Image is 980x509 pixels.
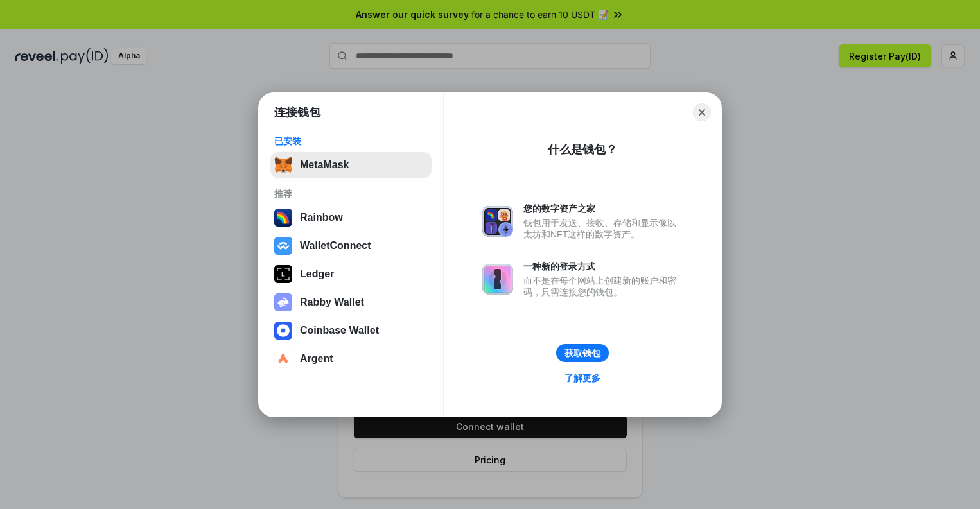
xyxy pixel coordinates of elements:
img: svg+xml,%3Csvg%20fill%3D%22none%22%20height%3D%2233%22%20viewBox%3D%220%200%2035%2033%22%20width%... [274,156,292,174]
button: Argent [270,346,432,372]
div: Rabby Wallet [300,297,364,308]
button: Coinbase Wallet [270,318,432,343]
div: 什么是钱包？ [548,142,617,157]
button: Ledger [270,261,432,287]
div: 钱包用于发送、接收、存储和显示像以太坊和NFT这样的数字资产。 [523,217,683,240]
div: Argent [300,353,333,365]
a: 了解更多 [557,370,608,386]
button: 获取钱包 [556,344,609,362]
img: svg+xml,%3Csvg%20xmlns%3D%22http%3A%2F%2Fwww.w3.org%2F2000%2Fsvg%22%20fill%3D%22none%22%20viewBox... [482,264,513,295]
img: svg+xml,%3Csvg%20width%3D%2228%22%20height%3D%2228%22%20viewBox%3D%220%200%2028%2028%22%20fill%3D... [274,237,292,255]
img: svg+xml,%3Csvg%20xmlns%3D%22http%3A%2F%2Fwww.w3.org%2F2000%2Fsvg%22%20fill%3D%22none%22%20viewBox... [482,206,513,237]
div: WalletConnect [300,240,371,252]
div: 一种新的登录方式 [523,261,683,272]
div: 推荐 [274,188,428,200]
div: 您的数字资产之家 [523,203,683,214]
h1: 连接钱包 [274,105,320,120]
img: svg+xml,%3Csvg%20xmlns%3D%22http%3A%2F%2Fwww.w3.org%2F2000%2Fsvg%22%20width%3D%2228%22%20height%3... [274,265,292,283]
div: 而不是在每个网站上创建新的账户和密码，只需连接您的钱包。 [523,275,683,298]
img: svg+xml,%3Csvg%20xmlns%3D%22http%3A%2F%2Fwww.w3.org%2F2000%2Fsvg%22%20fill%3D%22none%22%20viewBox... [274,293,292,311]
button: MetaMask [270,152,432,178]
img: svg+xml,%3Csvg%20width%3D%2228%22%20height%3D%2228%22%20viewBox%3D%220%200%2028%2028%22%20fill%3D... [274,350,292,368]
div: Coinbase Wallet [300,325,379,336]
div: 获取钱包 [564,347,600,359]
button: Rainbow [270,205,432,230]
div: 了解更多 [564,372,600,384]
img: svg+xml,%3Csvg%20width%3D%22120%22%20height%3D%22120%22%20viewBox%3D%220%200%20120%20120%22%20fil... [274,209,292,227]
button: Rabby Wallet [270,289,432,315]
div: MetaMask [300,159,349,171]
div: Ledger [300,268,334,280]
button: WalletConnect [270,233,432,259]
div: 已安装 [274,135,428,147]
img: svg+xml,%3Csvg%20width%3D%2228%22%20height%3D%2228%22%20viewBox%3D%220%200%2028%2028%22%20fill%3D... [274,322,292,340]
button: Close [693,103,711,121]
div: Rainbow [300,212,343,223]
